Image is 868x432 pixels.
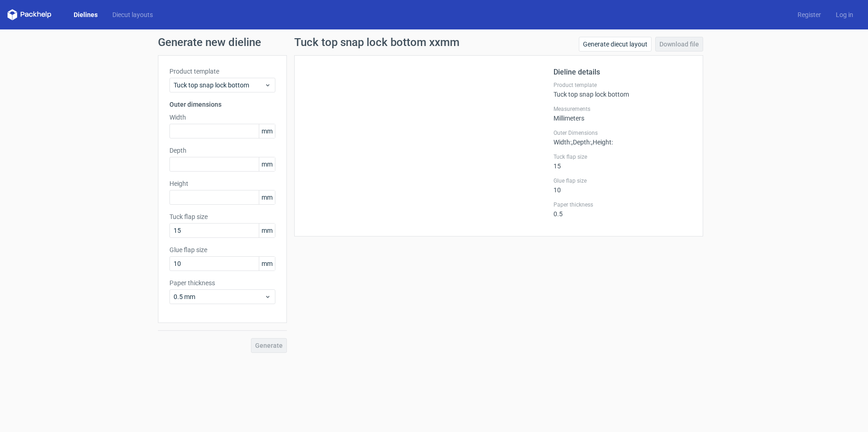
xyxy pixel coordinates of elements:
[553,153,692,170] div: 15
[259,257,275,271] span: mm
[553,153,692,161] label: Tuck flap size
[259,157,275,171] span: mm
[169,100,275,109] h3: Outer dimensions
[259,124,275,138] span: mm
[259,224,275,237] span: mm
[553,67,692,78] h2: Dieline details
[828,10,861,19] a: Log in
[169,67,275,76] label: Product template
[169,113,275,122] label: Width
[571,138,591,146] span: , Depth :
[158,37,711,48] h1: Generate new dieline
[591,138,613,146] span: , Height :
[169,146,275,155] label: Depth
[169,179,275,188] label: Height
[169,278,275,288] label: Paper thickness
[105,10,160,19] a: Diecut layouts
[259,190,275,204] span: mm
[553,177,692,194] div: 10
[553,81,692,89] label: Product template
[66,10,105,19] a: Dielines
[553,201,692,208] label: Paper thickness
[174,81,264,90] span: Tuck top snap lock bottom
[553,177,692,184] label: Glue flap size
[579,37,652,52] a: Generate diecut layout
[553,105,692,122] div: Millimeters
[294,37,460,48] h1: Tuck top snap lock bottom xxmm
[553,129,692,137] label: Outer Dimensions
[553,201,692,218] div: 0.5
[174,292,264,301] span: 0.5 mm
[553,81,692,98] div: Tuck top snap lock bottom
[169,245,275,254] label: Glue flap size
[553,105,692,113] label: Measurements
[169,212,275,221] label: Tuck flap size
[553,138,571,146] span: Width :
[790,10,828,19] a: Register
